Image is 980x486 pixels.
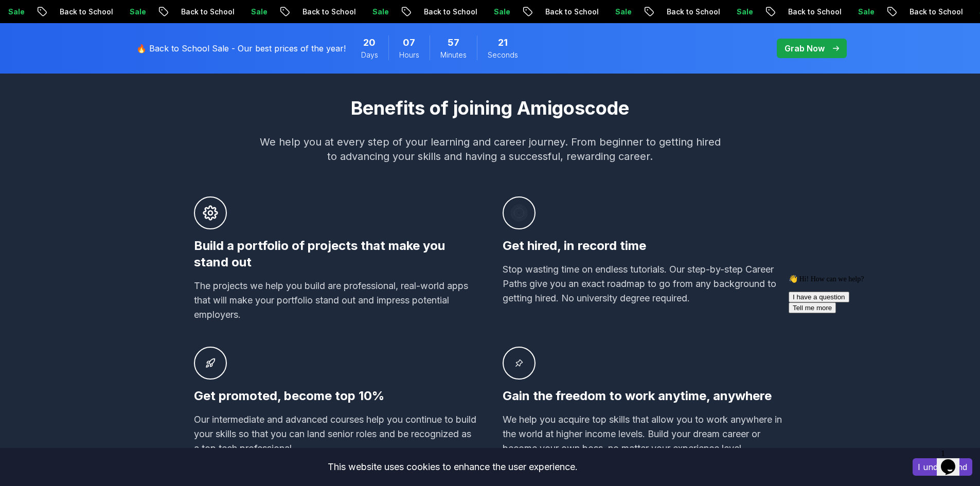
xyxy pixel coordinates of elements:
[194,412,478,456] p: Our intermediate and advanced courses help you continue to build your skills so that you can land...
[606,7,639,17] p: Sale
[488,50,518,60] span: Seconds
[130,98,850,118] h2: Benefits of joining Amigoscode
[785,42,825,55] p: Grab Now
[913,458,972,476] button: Accept cookies
[503,262,787,305] p: Stop wasting time on endless tutorials. Our step-by-step Career Paths give you an exact roadmap t...
[503,388,787,404] h3: Gain the freedom to work anytime, anywhere
[657,7,727,17] p: Back to School
[448,35,459,50] span: 57 Minutes
[900,7,970,17] p: Back to School
[363,35,376,50] span: 20 Days
[937,445,970,476] iframe: chat widget
[363,7,396,17] p: Sale
[415,7,485,17] p: Back to School
[4,32,51,43] button: Tell me more
[194,388,478,404] h3: Get promoted, become top 10%
[194,279,478,322] p: The projects we help you build are professional, real-world apps that will make your portfolio st...
[136,42,346,55] p: 🔥 Back to School Sale - Our best prices of the year!
[779,7,849,17] p: Back to School
[8,456,897,478] div: This website uses cookies to enhance the user experience.
[727,7,760,17] p: Sale
[50,7,120,17] p: Back to School
[4,21,65,32] button: I have a question
[536,7,606,17] p: Back to School
[172,7,242,17] p: Back to School
[849,7,882,17] p: Sale
[503,412,787,456] p: We help you acquire top skills that allow you to work anywhere in the world at higher income leve...
[785,271,970,440] iframe: chat widget
[498,35,508,50] span: 21 Seconds
[120,7,153,17] p: Sale
[4,4,189,43] div: 👋 Hi! How can we help?I have a questionTell me more
[403,35,415,50] span: 7 Hours
[260,135,721,164] p: We help you at every step of your learning and career journey. From beginner to getting hired to ...
[399,50,419,60] span: Hours
[361,50,378,60] span: Days
[293,7,363,17] p: Back to School
[440,50,467,60] span: Minutes
[503,238,787,254] h3: Get hired, in record time
[485,7,518,17] p: Sale
[4,5,79,12] span: 👋 Hi! How can we help?
[194,238,478,271] h3: Build a portfolio of projects that make you stand out
[242,7,275,17] p: Sale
